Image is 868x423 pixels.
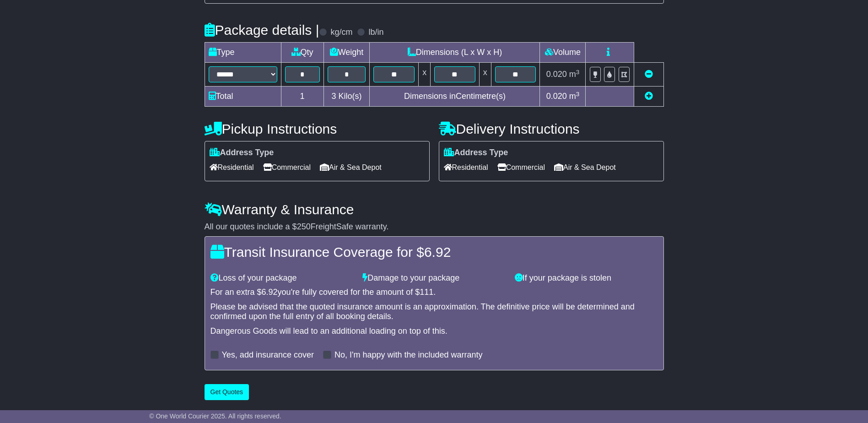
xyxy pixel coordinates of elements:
td: x [479,63,491,87]
sup: 3 [576,91,580,98]
td: Dimensions in Centimetre(s) [370,87,540,107]
td: Type [205,43,281,63]
span: © One World Courier 2025. All rights reserved. [149,412,281,420]
label: No, I'm happy with the included warranty [334,350,483,360]
label: Yes, add insurance cover [222,350,314,360]
span: Residential [210,160,254,174]
h4: Delivery Instructions [439,121,664,136]
label: Address Type [210,148,274,158]
span: 0.020 [546,70,567,79]
sup: 3 [576,69,580,76]
div: Please be advised that the quoted insurance amount is an approximation. The definitive price will... [210,302,658,322]
span: 111 [420,287,433,297]
div: Damage to your package [358,273,510,283]
div: All our quotes include a $ FreightSafe warranty. [205,222,664,232]
td: x [419,63,431,87]
a: Remove this item [645,70,653,79]
td: Qty [281,43,323,63]
span: Air & Sea Depot [320,160,382,174]
div: Dangerous Goods will lead to an additional loading on top of this. [210,326,658,336]
h4: Pickup Instructions [205,121,430,136]
a: Add new item [645,92,653,101]
span: 6.92 [424,244,451,260]
span: Commercial [263,160,311,174]
td: Kilo(s) [323,87,370,107]
span: 0.020 [546,92,567,101]
td: 1 [281,87,323,107]
td: Dimensions (L x W x H) [370,43,540,63]
span: 250 [297,222,311,231]
label: lb/in [368,27,383,38]
span: 3 [331,92,336,101]
span: m [569,70,580,79]
button: Get Quotes [205,384,249,400]
h4: Warranty & Insurance [205,202,664,217]
span: Residential [444,160,488,174]
h4: Package details | [205,22,319,38]
label: Address Type [444,148,508,158]
td: Volume [540,43,586,63]
div: For an extra $ you're fully covered for the amount of $ . [210,287,658,298]
h4: Transit Insurance Coverage for $ [210,244,658,260]
span: Commercial [497,160,545,174]
div: If your package is stolen [510,273,663,283]
td: Weight [323,43,370,63]
div: Loss of your package [206,273,358,283]
span: m [569,92,580,101]
td: Total [205,87,281,107]
span: 6.92 [262,287,278,297]
span: Air & Sea Depot [554,160,616,174]
label: kg/cm [330,27,352,38]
